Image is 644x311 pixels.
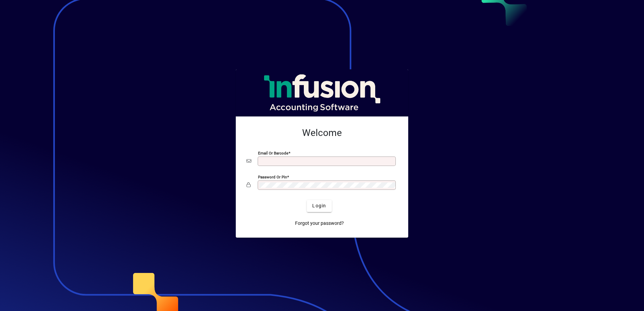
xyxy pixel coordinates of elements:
[247,127,397,139] h2: Welcome
[258,150,288,155] mat-label: Email or Barcode
[307,200,331,212] button: Login
[295,220,344,227] span: Forgot your password?
[292,217,347,230] a: Forgot your password?
[312,202,326,209] span: Login
[258,174,287,179] mat-label: Password or Pin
